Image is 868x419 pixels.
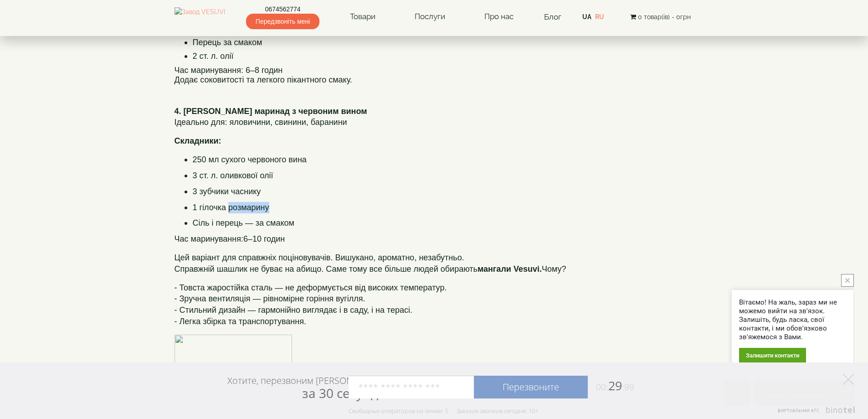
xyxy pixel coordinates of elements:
[193,52,234,61] font: 2 ст. л. олії
[193,203,269,212] span: 1 гілочка розмарину
[544,12,561,21] a: Блог
[627,12,693,22] button: 0 товар(ів) - 0грн
[739,298,846,341] div: Вітаємо! На жаль, зараз ми не можемо вийти на зв'язок. Залишіть, будь ласка, свої контакти, і ми ...
[193,187,261,196] span: 3 зубчики часнику
[193,38,262,47] font: Перець за смаком
[175,283,447,292] font: - Товста жаростійка сталь — не деформується від високих температур.
[582,13,591,21] span: ua
[349,407,538,414] div: Свободных операторов на линии: 5 Заказов звонков сегодня: 10+
[193,155,307,164] font: 250 мл сухого червоного вина
[175,264,566,274] font: Справжній шашлик не буває на абищо. Саме тому все більше людей обирають Чому?
[175,118,347,127] font: Ідеально для: яловичини, свинини, баранини
[406,6,454,27] a: Послуги
[474,376,588,398] a: Перезвоните
[175,317,306,326] font: - Легка збірка та транспортування.
[772,407,857,419] a: Виртуальная АТС
[302,384,384,402] span: за 30 секунд?
[841,274,854,287] button: close button
[175,107,367,116] b: 4. [PERSON_NAME] маринад з червоним вином
[478,264,542,274] b: мангали Vesuvi.
[175,136,221,145] b: Складники:
[246,5,319,14] a: 0674562774
[588,377,634,394] span: 29
[175,234,243,243] span: Час маринування:
[596,381,608,393] span: 00:
[175,305,413,315] font: - Стильний дизайн — гармонійно виглядає і в саду, і на терасі.
[175,253,464,262] font: Цей варіант для справжніх поціновувачів. Вишукано, ароматно, незабутньо.
[739,348,806,363] div: Залишити контакти
[595,13,604,21] a: ru
[175,75,352,84] font: Додає соковитості та легкого пікантного смаку.
[193,218,294,228] span: Сіль і перець — за смаком
[246,14,319,29] span: Передзвоніть мені
[175,7,225,26] img: Завод VESUVI
[638,13,691,21] span: 0 товар(ів) - 0грн
[193,171,273,180] font: 3 ст. л. оливкової олії
[227,375,384,400] div: Хотите, перезвоним [PERSON_NAME]
[475,6,523,27] a: Про нас
[175,66,283,75] font: Час маринування: 6–8 годин
[341,6,385,27] a: Товари
[622,381,634,393] span: :99
[243,234,285,243] span: 6–10 годин
[778,408,820,414] span: Виртуальная АТС
[175,294,365,303] font: - Зручна вентиляція — рівномірне горіння вугілля.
